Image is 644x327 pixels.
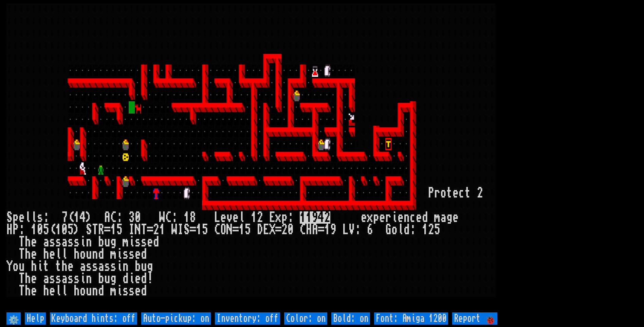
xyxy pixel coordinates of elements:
div: C [110,211,116,224]
div: n [123,260,129,273]
div: C [300,224,306,236]
div: s [37,211,43,224]
input: Keyboard hints: off [50,312,137,325]
div: ) [74,224,80,236]
div: u [19,260,25,273]
div: d [141,273,147,285]
div: I [129,224,135,236]
div: e [19,211,25,224]
div: d [98,285,104,297]
div: c [459,187,465,199]
input: Color: on [284,312,327,325]
div: D [257,224,263,236]
div: i [116,285,123,297]
div: P [428,187,434,199]
div: h [74,285,80,297]
div: m [110,248,116,260]
div: ) [86,211,92,224]
div: s [74,236,80,248]
div: i [116,248,123,260]
div: e [49,285,55,297]
div: = [104,224,110,236]
div: b [98,236,104,248]
div: N [226,224,233,236]
div: g [147,260,153,273]
div: : [19,224,25,236]
div: G [385,224,391,236]
div: e [135,273,141,285]
input: Help [25,312,46,325]
div: 2 [257,211,263,224]
div: e [233,211,239,224]
div: t [43,260,49,273]
div: L [214,211,220,224]
div: O [220,224,226,236]
mark: 9 [312,211,318,224]
div: o [440,187,446,199]
div: 0 [135,211,141,224]
div: s [86,260,92,273]
input: Bold: on [331,312,370,325]
div: L [343,224,349,236]
div: H [6,224,13,236]
div: g [446,211,453,224]
input: Auto-pickup: on [141,312,211,325]
div: r [385,211,391,224]
div: s [49,236,55,248]
div: n [92,285,98,297]
div: 1 [159,224,165,236]
div: p [373,211,379,224]
div: h [31,260,37,273]
div: d [98,248,104,260]
div: a [43,236,49,248]
div: s [129,248,135,260]
input: Font: Amiga 1200 [374,312,448,325]
div: C [165,211,171,224]
div: l [55,248,61,260]
div: h [25,236,31,248]
div: 5 [202,224,208,236]
div: : [355,224,361,236]
div: e [416,211,422,224]
div: i [80,273,86,285]
div: X [269,224,275,236]
div: m [123,236,129,248]
div: n [404,211,410,224]
div: e [398,211,404,224]
div: u [104,236,110,248]
div: 1 [324,224,330,236]
div: 7 [61,211,68,224]
div: s [68,273,74,285]
div: b [135,260,141,273]
div: s [123,248,129,260]
div: o [80,285,86,297]
div: R [98,224,104,236]
div: e [31,236,37,248]
div: s [55,236,61,248]
div: 0 [288,224,294,236]
div: A [104,211,110,224]
div: S [184,224,190,236]
div: 5 [43,224,49,236]
div: 0 [61,224,68,236]
div: a [61,273,68,285]
div: 1 [196,224,202,236]
div: 1 [74,211,80,224]
div: 2 [428,224,434,236]
div: W [159,211,165,224]
div: = [275,224,281,236]
div: s [129,285,135,297]
div: T [19,236,25,248]
div: h [25,285,31,297]
div: e [453,211,459,224]
div: d [123,273,129,285]
div: : [116,211,123,224]
div: 5 [68,224,74,236]
div: u [104,273,110,285]
div: l [25,211,31,224]
div: i [37,260,43,273]
div: V [349,224,355,236]
div: g [110,273,116,285]
div: = [190,224,196,236]
div: n [86,273,92,285]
